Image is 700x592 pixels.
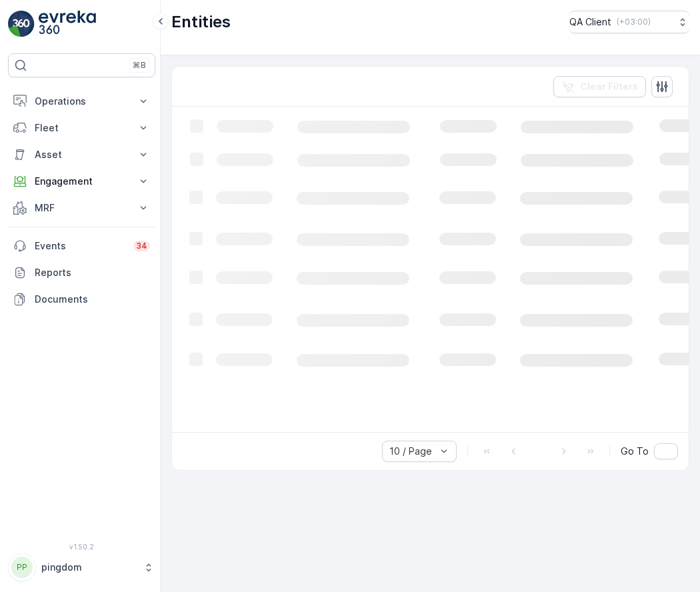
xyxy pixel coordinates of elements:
img: logo_light-DOdMpM7g.png [39,11,96,37]
p: Asset [35,148,129,161]
p: Events [35,239,125,253]
span: Go To [621,445,649,458]
button: Asset [8,141,155,168]
p: Operations [35,95,129,108]
span: v 1.50.2 [8,543,155,551]
a: Events34 [8,233,155,259]
button: PPpingdom [8,553,155,581]
p: Entities [171,11,231,33]
p: Fleet [35,121,129,135]
button: MRF [8,195,155,221]
button: Fleet [8,115,155,141]
button: Clear Filters [553,76,646,97]
a: Reports [8,259,155,286]
p: QA Client [569,15,611,29]
p: 34 [136,241,147,251]
p: Documents [35,293,150,306]
p: pingdom [41,561,137,574]
button: Operations [8,88,155,115]
p: Reports [35,266,150,279]
p: ( +03:00 ) [617,17,651,27]
p: Clear Filters [580,80,638,93]
div: PP [11,557,33,578]
button: QA Client(+03:00) [569,11,689,33]
img: logo [8,11,35,37]
p: ⌘B [133,60,146,71]
p: MRF [35,201,129,215]
p: Engagement [35,175,129,188]
button: Engagement [8,168,155,195]
a: Documents [8,286,155,313]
